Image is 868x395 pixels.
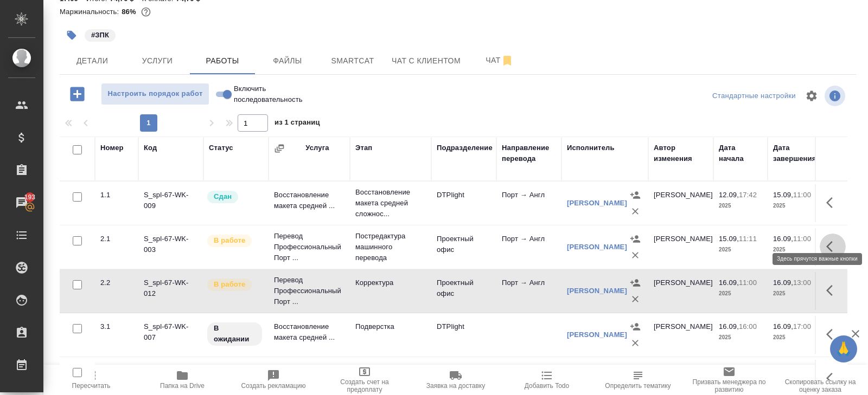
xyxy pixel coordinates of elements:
div: Исполнитель выполняет работу [206,234,263,248]
td: Перевод Профессиональный Порт ... [269,269,350,313]
p: 16.09, [773,279,793,287]
button: Удалить [627,291,643,307]
button: Удалить [627,203,643,219]
span: Настроить порядок работ [107,88,203,100]
span: Пересчитать [72,382,111,390]
p: 2025 [773,288,816,299]
button: Создать рекламацию [228,365,319,395]
p: 2025 [719,288,762,299]
button: Назначить [627,187,643,203]
div: 2.2 [100,277,133,288]
a: [PERSON_NAME] [567,199,627,207]
p: 2025 [719,200,762,211]
span: Создать рекламацию [241,382,306,390]
p: 15.09, [773,191,793,199]
td: Порт → Англ [496,272,561,310]
span: Призвать менеджера по развитию [690,378,768,393]
span: Чат [474,54,526,67]
p: Маржинальность: [60,8,122,16]
span: Файлы [261,54,314,68]
button: Призвать менеджера по развитию [684,365,775,395]
span: Заявка на доставку [426,382,485,390]
td: [PERSON_NAME] [648,228,713,266]
p: 2025 [773,200,816,211]
p: 11:00 [739,279,757,287]
button: Назначить [627,362,643,379]
button: Пересчитать [46,365,137,395]
td: DTPlight [431,184,496,222]
p: 17:00 [793,322,811,331]
span: Посмотреть информацию [825,86,847,106]
div: 3.1 [100,321,133,332]
button: Здесь прячутся важные кнопки [820,277,846,303]
span: Smartcat [327,54,379,68]
td: S_spl-67-WK-012 [138,272,203,310]
svg: Отписаться [501,54,514,67]
td: DTPlight [431,316,496,354]
td: Восстановление макета средней ... [269,184,350,222]
p: #ЗПК [91,30,109,41]
p: 2025 [773,244,816,255]
div: Направление перевода [502,143,556,164]
div: Исполнитель выполняет работу [206,277,263,292]
span: ЗПК [84,30,117,39]
button: Скопировать ссылку на оценку заказа [775,365,866,395]
span: Услуги [131,54,183,68]
p: 2025 [719,244,762,255]
div: Менеджер проверил работу исполнителя, передает ее на следующий этап [206,190,263,204]
div: Исполнитель назначен, приступать к работе пока рано [206,321,263,347]
div: Статус [209,143,233,153]
p: В работе [214,279,245,290]
p: 2025 [773,332,816,343]
td: Порт → Англ [496,228,561,266]
div: Автор изменения [654,143,708,164]
span: 🙏 [834,338,853,360]
div: Подразделение [437,143,493,153]
button: Здесь прячутся важные кнопки [820,365,846,391]
div: split button [710,88,799,105]
span: 193 [18,192,42,203]
span: Включить последовательность [234,83,312,105]
p: 16.09, [719,322,739,331]
p: 17:42 [739,191,757,199]
div: Номер [100,143,124,153]
div: Услуга [305,143,329,153]
td: S_spl-67-WK-007 [138,316,203,354]
button: Назначить [627,319,643,335]
button: Здесь прячутся важные кнопки [820,190,846,216]
p: 11:11 [739,235,757,243]
span: Добавить Todo [525,382,569,390]
p: Сдан [214,191,232,202]
a: 193 [3,189,41,216]
button: Добавить тэг [60,23,84,47]
p: 2025 [719,332,762,343]
td: Проектный офис [431,228,496,266]
p: Подверстка [355,321,426,332]
a: [PERSON_NAME] [567,243,627,251]
span: Скопировать ссылку на оценку заказа [781,378,859,393]
p: Корректура [355,277,426,288]
span: Детали [66,54,118,68]
button: 🙏 [830,335,857,362]
div: Этап [355,143,372,153]
button: Добавить Todo [501,365,592,395]
div: Дата начала [719,143,762,164]
button: Сгруппировать [274,143,285,154]
div: Дата завершения [773,143,816,164]
span: Создать счет на предоплату [325,378,404,393]
div: Код [144,143,157,153]
td: Проектный офис [431,272,496,310]
button: Назначить [627,231,643,247]
button: Добавить работу [62,83,92,105]
span: Определить тематику [605,382,671,390]
a: [PERSON_NAME] [567,331,627,339]
p: Восстановление макета средней сложнос... [355,187,426,219]
button: Создать счет на предоплату [319,365,410,395]
button: Удалить [627,335,643,351]
button: Здесь прячутся важные кнопки [820,321,846,347]
td: [PERSON_NAME] [648,272,713,310]
button: Папка на Drive [137,365,228,395]
span: Настроить таблицу [799,83,825,109]
p: 86% [122,8,138,16]
p: 16.09, [719,279,739,287]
